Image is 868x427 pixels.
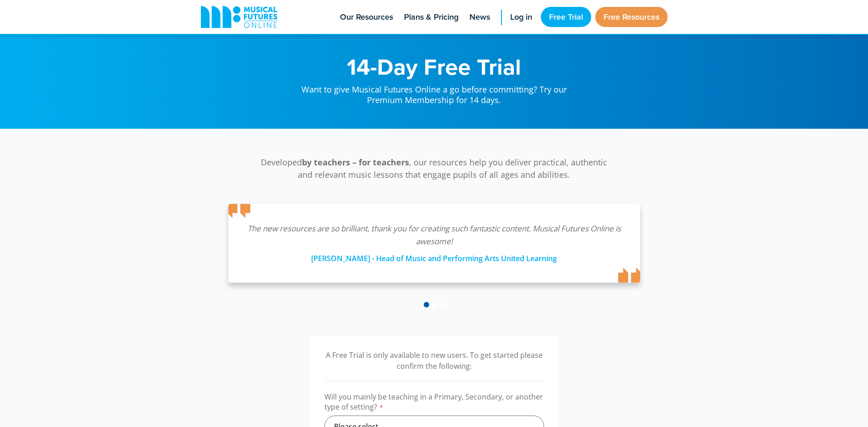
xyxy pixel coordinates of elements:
[247,222,622,248] p: The new resources are so brilliant, thank you for creating such fantastic content. Musical Future...
[404,11,458,23] span: Plans & Pricing
[324,350,544,372] p: A Free Trial is only available to new users. To get started please confirm the following:
[292,78,576,106] p: Want to give Musical Futures Online a go before committing? Try our Premium Membership for 14 days.
[541,7,591,27] a: Free Trial
[510,11,532,23] span: Log in
[247,248,622,264] div: [PERSON_NAME] - Head of Music and Performing Arts United Learning
[324,392,544,416] label: Will you mainly be teaching in a Primary, Secondary, or another type of setting?
[302,157,409,168] strong: by teachers – for teachers
[340,11,393,23] span: Our Resources
[595,7,668,27] a: Free Resources
[469,11,490,23] span: News
[256,156,613,181] p: Developed , our resources help you deliver practical, authentic and relevant music lessons that e...
[292,55,576,78] h1: 14-Day Free Trial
